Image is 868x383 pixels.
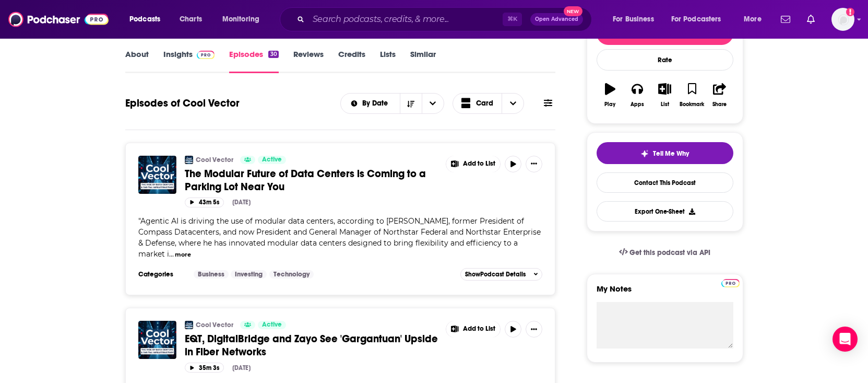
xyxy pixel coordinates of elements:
[597,76,624,114] button: Play
[712,101,727,108] div: Share
[215,11,273,28] button: open menu
[293,49,324,73] a: Reviews
[831,8,854,31] span: Logged in as HWdata
[831,8,854,31] img: User Profile
[664,11,736,28] button: open menu
[185,156,193,164] img: Cool Vector
[196,156,233,164] a: Cool Vector
[258,156,286,164] a: Active
[463,325,495,333] span: Add to List
[680,101,704,108] div: Bookmark
[125,49,149,73] a: About
[185,363,224,373] button: 35m 3s
[640,149,649,158] img: tell me why sparkle
[125,97,240,110] h1: Episodes of Cool Vector
[197,51,215,59] img: Podchaser Pro
[262,320,282,330] span: Active
[526,321,542,338] button: Show More Button
[185,198,224,207] button: 43m 5s
[138,321,176,359] img: EQT, DigitalBridge and Zayo See 'Gargantuan' Upside in Fiber Networks
[262,155,282,165] span: Active
[736,11,775,28] button: open menu
[476,100,493,107] span: Card
[258,321,286,329] a: Active
[530,13,583,26] button: Open AdvancedNew
[185,332,438,358] span: EQT, DigitalBridge and Zayo See 'Gargantuan' Upside in Fiber Networks
[777,10,794,28] a: Show notifications dropdown
[175,250,191,259] button: more
[290,7,602,31] div: Search podcasts, credits, & more...
[721,277,740,287] a: Pro website
[180,12,202,27] span: Charts
[526,156,542,172] button: Show More Button
[653,149,689,158] span: Tell Me Why
[8,9,109,29] img: Podchaser - Follow, Share and Rate Podcasts
[833,327,858,352] div: Open Intercom Messenger
[422,94,444,113] button: open menu
[446,156,501,172] button: Show More Button
[138,270,185,278] h3: Categories
[613,12,654,27] span: For Business
[138,216,541,259] span: "
[269,270,314,278] a: Technology
[597,49,733,71] div: Rate
[846,8,854,16] svg: Add a profile image
[380,49,396,73] a: Lists
[231,270,267,278] a: Investing
[671,12,721,27] span: For Podcasters
[173,11,208,28] a: Charts
[400,94,422,113] button: Sort Direction
[340,93,444,114] h2: Choose List sort
[362,100,391,107] span: By Date
[138,216,541,259] span: Agentic AI is driving the use of modular data centers, according to [PERSON_NAME], former Preside...
[163,49,215,73] a: InsightsPodchaser Pro
[629,248,710,257] span: Get this podcast via API
[222,12,259,27] span: Monitoring
[604,101,615,108] div: Play
[232,199,251,206] div: [DATE]
[631,101,644,108] div: Apps
[185,321,193,329] img: Cool Vector
[463,160,495,168] span: Add to List
[706,76,733,114] button: Share
[446,321,501,338] button: Show More Button
[308,11,503,28] input: Search podcasts, credits, & more...
[605,11,667,28] button: open menu
[268,51,278,58] div: 30
[185,332,438,358] a: EQT, DigitalBridge and Zayo See 'Gargantuan' Upside in Fiber Networks
[410,49,436,73] a: Similar
[194,270,229,278] a: Business
[138,156,176,194] img: The Modular Future of Data Centers is Coming to a Parking Lot Near You
[460,268,543,281] button: ShowPodcast Details
[169,249,174,259] span: ...
[232,364,251,372] div: [DATE]
[535,17,578,22] span: Open Advanced
[338,49,365,73] a: Credits
[503,13,522,26] span: ⌘ K
[196,321,233,329] a: Cool Vector
[597,142,733,164] button: tell me why sparkleTell Me Why
[185,167,438,193] a: The Modular Future of Data Centers is Coming to a Parking Lot Near You
[624,76,651,114] button: Apps
[744,12,762,27] span: More
[453,93,525,114] button: Choose View
[661,101,669,108] div: List
[597,201,733,222] button: Export One-Sheet
[721,279,740,287] img: Podchaser Pro
[122,11,174,28] button: open menu
[341,100,400,107] button: open menu
[679,76,706,114] button: Bookmark
[651,76,678,114] button: List
[185,167,426,193] span: The Modular Future of Data Centers is Coming to a Parking Lot Near You
[831,8,854,31] button: Show profile menu
[465,271,526,278] span: Show Podcast Details
[229,49,278,73] a: Episodes30
[611,240,719,265] a: Get this podcast via API
[597,284,733,302] label: My Notes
